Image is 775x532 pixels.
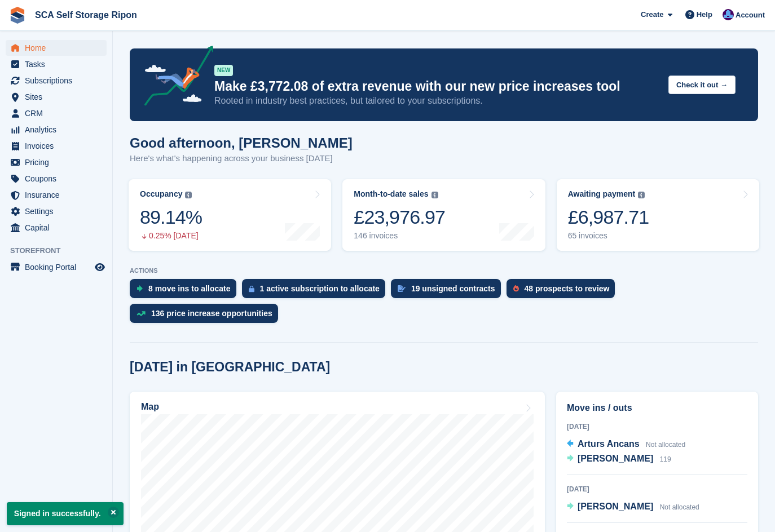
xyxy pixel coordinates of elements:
div: NEW [214,65,233,76]
div: Awaiting payment [568,189,636,199]
div: 65 invoices [568,231,649,241]
a: 48 prospects to review [507,279,621,304]
a: menu [6,154,107,170]
a: 8 move ins to allocate [130,279,242,304]
div: 0.25% [DATE] [140,231,202,241]
a: Awaiting payment £6,987.71 65 invoices [557,179,759,251]
a: 136 price increase opportunities [130,304,284,329]
a: menu [6,56,107,72]
div: [DATE] [567,422,747,432]
span: Coupons [25,171,93,187]
span: Arturs Ancans [578,439,640,449]
span: Insurance [25,187,93,203]
img: icon-info-grey-7440780725fd019a000dd9b08b2336e03edf1995a4989e88bcd33f0948082b44.svg [185,192,192,198]
span: Account [736,10,765,21]
div: 89.14% [140,206,202,229]
div: £6,987.71 [568,206,649,229]
span: [PERSON_NAME] [578,502,653,511]
a: [PERSON_NAME] Not allocated [567,500,699,515]
div: £23,976.97 [354,206,445,229]
p: Signed in successfully. [7,502,124,525]
span: CRM [25,105,93,121]
img: price_increase_opportunities-93ffe204e8149a01c8c9dc8f82e8f89637d9d84a8eef4429ea346261dce0b2c0.svg [136,311,146,316]
a: Occupancy 89.14% 0.25% [DATE] [129,179,331,251]
a: 19 unsigned contracts [391,279,507,304]
a: [PERSON_NAME] 119 [567,452,671,467]
span: 119 [660,455,671,463]
div: 136 price increase opportunities [151,309,272,318]
a: menu [6,203,107,219]
p: ACTIONS [130,267,758,274]
div: 48 prospects to review [525,284,610,293]
div: 8 move ins to allocate [148,284,231,293]
a: menu [6,138,107,154]
span: Tasks [25,56,93,72]
img: active_subscription_to_allocate_icon-d502201f5373d7db506a760aba3b589e785aa758c864c3986d89f69b8ff3... [249,285,254,292]
img: prospect-51fa495bee0391a8d652442698ab0144808aea92771e9ea1ae160a38d050c398.svg [513,285,519,292]
p: Here's what's happening across your business [DATE] [130,152,353,165]
a: 1 active subscription to allocate [242,279,391,304]
a: Month-to-date sales £23,976.97 146 invoices [342,179,545,251]
img: Sarah Race [723,9,734,20]
div: Month-to-date sales [354,189,428,199]
div: [DATE] [567,484,747,494]
span: Booking Portal [25,259,93,275]
div: 146 invoices [354,231,445,241]
a: menu [6,187,107,203]
span: Not allocated [646,441,685,449]
button: Check it out → [668,76,736,94]
span: Invoices [25,138,93,154]
a: menu [6,40,107,56]
span: Settings [25,203,93,219]
p: Rooted in industry best practices, but tailored to your subscriptions. [214,95,659,107]
a: Arturs Ancans Not allocated [567,437,685,452]
span: Not allocated [660,503,699,511]
span: Capital [25,220,93,236]
a: Preview store [93,260,107,274]
div: Occupancy [140,189,182,199]
img: stora-icon-8386f47178a22dfd0bd8f6a31ec36ba5ce8667c1dd55bd0f319d3a0aa187defe.svg [9,7,26,24]
a: menu [6,73,107,88]
h2: [DATE] in [GEOGRAPHIC_DATA] [130,360,330,375]
img: icon-info-grey-7440780725fd019a000dd9b08b2336e03edf1995a4989e88bcd33f0948082b44.svg [431,192,438,198]
a: menu [6,105,107,121]
span: Pricing [25,154,93,170]
div: 19 unsigned contracts [411,284,495,293]
img: move_ins_to_allocate_icon-fdf77a2bb77ea45bf5b3d319d69a93e2d87916cf1d5bf7949dd705db3b84f3ca.svg [136,285,143,292]
a: menu [6,171,107,187]
span: Analytics [25,122,93,138]
a: menu [6,122,107,138]
a: menu [6,259,107,275]
h1: Good afternoon, [PERSON_NAME] [130,135,353,150]
span: Create [641,9,663,20]
span: Home [25,40,93,56]
img: contract_signature_icon-13c848040528278c33f63329250d36e43548de30e8caae1d1a13099fd9432cc5.svg [398,285,406,292]
span: [PERSON_NAME] [578,454,653,463]
div: 1 active subscription to allocate [260,284,380,293]
img: icon-info-grey-7440780725fd019a000dd9b08b2336e03edf1995a4989e88bcd33f0948082b44.svg [638,192,645,198]
img: price-adjustments-announcement-icon-8257ccfd72463d97f412b2fc003d46551f7dbcb40ab6d574587a9cd5c0d94... [135,46,214,110]
span: Subscriptions [25,73,93,88]
h2: Move ins / outs [567,401,747,415]
span: Sites [25,89,93,105]
a: SCA Self Storage Ripon [30,6,142,24]
span: Help [697,9,712,20]
a: menu [6,89,107,105]
span: Storefront [10,245,112,256]
p: Make £3,772.08 of extra revenue with our new price increases tool [214,78,659,95]
h2: Map [141,402,159,412]
a: menu [6,220,107,236]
